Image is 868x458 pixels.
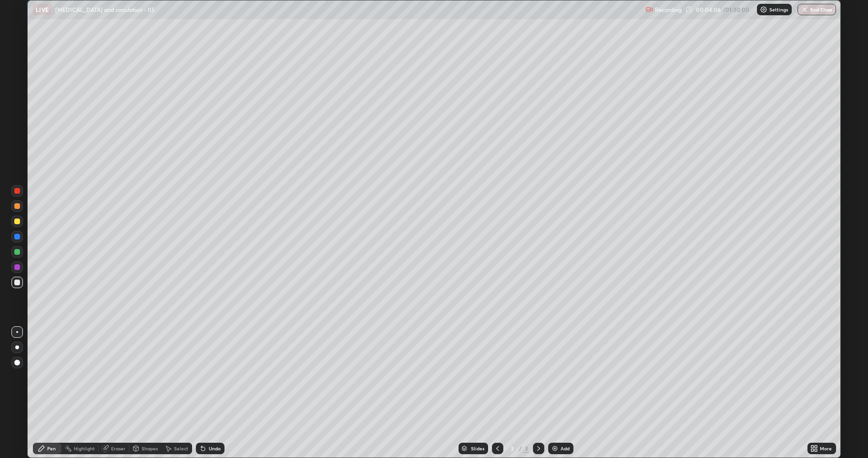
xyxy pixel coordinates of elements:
[551,445,559,452] img: add-slide-button
[36,6,49,13] p: LIVE
[561,446,570,451] div: Add
[797,4,836,15] button: End Class
[655,6,682,13] p: Recording
[820,446,832,451] div: More
[760,6,767,13] img: class-settings-icons
[519,446,521,451] div: /
[523,444,529,453] div: 3
[645,6,653,13] img: recording.375f2c34.svg
[801,6,808,13] img: end-class-cross
[55,6,155,13] p: [MEDICAL_DATA] and circulation - 05
[507,446,517,451] div: 3
[769,7,788,12] p: Settings
[74,446,95,451] div: Highlight
[174,446,188,451] div: Select
[142,446,158,451] div: Shapes
[111,446,125,451] div: Eraser
[471,446,484,451] div: Slides
[47,446,56,451] div: Pen
[209,446,221,451] div: Undo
